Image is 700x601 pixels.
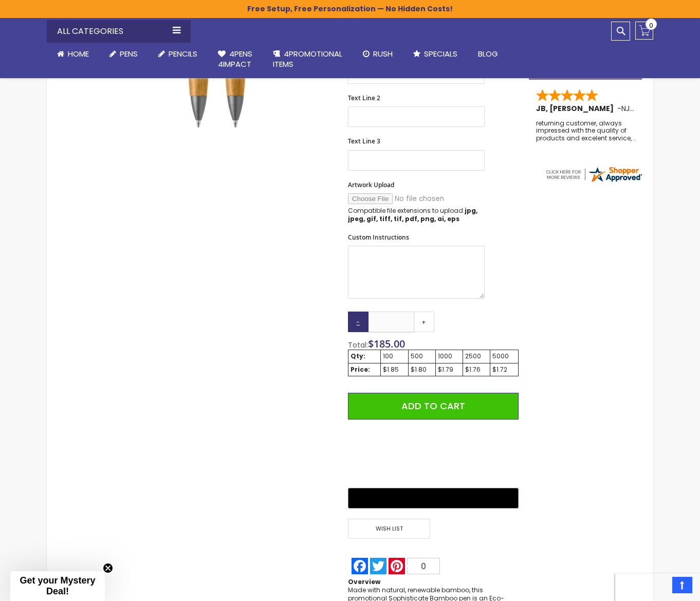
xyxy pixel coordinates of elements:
span: Home [68,48,89,59]
div: Get your Mystery Deal!Close teaser [10,571,105,601]
span: Custom Instructions [348,233,409,242]
button: Close teaser [103,563,113,573]
iframe: PayPal [348,427,519,481]
div: All Categories [47,20,191,43]
strong: Price: [351,365,370,374]
span: Artwork Upload [348,180,394,189]
div: 500 [411,352,434,360]
span: Total: [348,340,368,350]
span: Specials [424,48,457,59]
div: $1.72 [492,366,516,374]
div: $1.85 [383,366,406,374]
a: + [414,312,434,332]
span: Pencils [169,48,197,59]
span: NJ [621,103,634,114]
a: - [348,312,369,332]
a: Twitter [369,558,388,574]
strong: jpg, jpeg, gif, tiff, tif, pdf, png, ai, eps [348,206,477,223]
a: 4Pens4impact [208,43,263,76]
a: 4PROMOTIONALITEMS [263,43,353,76]
button: Add to Cart [348,393,519,420]
strong: Overview [348,577,380,586]
div: 100 [383,352,406,360]
a: Rush [353,43,403,65]
a: Home [47,43,99,65]
a: Facebook [351,558,369,574]
a: Blog [468,43,508,65]
span: Blog [478,48,498,59]
a: 4pens.com certificate URL [544,177,643,186]
a: 0 [635,22,653,40]
a: Pens [99,43,148,65]
text: •••••• [445,495,458,502]
div: $1.76 [465,366,488,374]
div: 2500 [465,352,488,360]
span: Text Line 2 [348,94,380,102]
span: Text Line 3 [348,137,380,145]
iframe: Google Customer Reviews [615,573,700,601]
a: Wish List [348,519,433,539]
span: $ [368,337,405,351]
span: Get your Mystery Deal! [20,575,95,596]
div: $1.80 [411,366,434,374]
a: Pinterest0 [388,558,441,574]
div: 5000 [492,352,516,360]
div: returning customer, always impressed with the quality of products and excelent service, will retu... [536,120,636,142]
div: 1000 [438,352,460,360]
span: 0 [421,562,426,571]
span: JB, [PERSON_NAME] [536,103,617,114]
img: 4pens.com widget logo [544,165,643,184]
button: Buy with GPay [348,488,519,508]
div: $1.79 [438,366,460,374]
p: Compatible file extensions to upload: [348,207,485,223]
span: Rush [373,48,393,59]
span: 185.00 [374,337,405,351]
a: Specials [403,43,468,65]
span: 0 [649,21,653,30]
span: Wish List [348,519,430,539]
span: 4PROMOTIONAL ITEMS [273,48,342,69]
span: 4Pens 4impact [218,48,252,69]
span: Pens [120,48,138,59]
span: Add to Cart [401,399,465,412]
a: Pencils [148,43,208,65]
strong: Qty: [351,352,365,360]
